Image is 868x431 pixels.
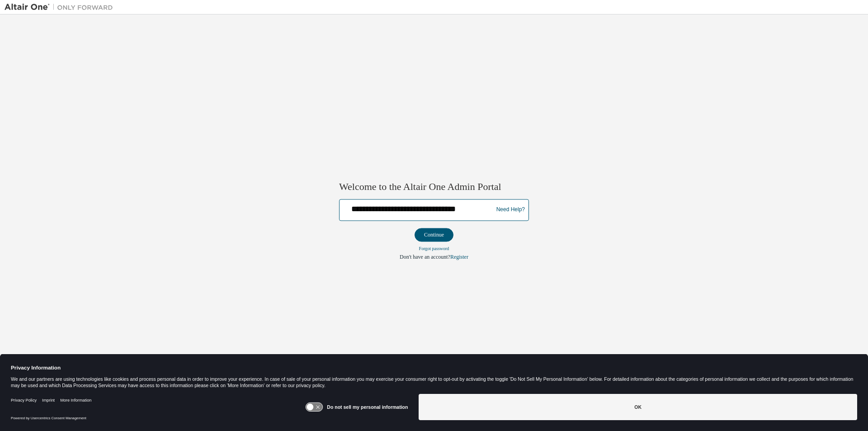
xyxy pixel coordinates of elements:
[400,254,450,260] span: Don't have an account?
[419,246,449,251] a: Forgot password
[5,3,118,12] img: Altair One
[450,254,468,260] a: Register
[415,228,453,242] button: Continue
[339,181,529,194] h2: Welcome to the Altair One Admin Portal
